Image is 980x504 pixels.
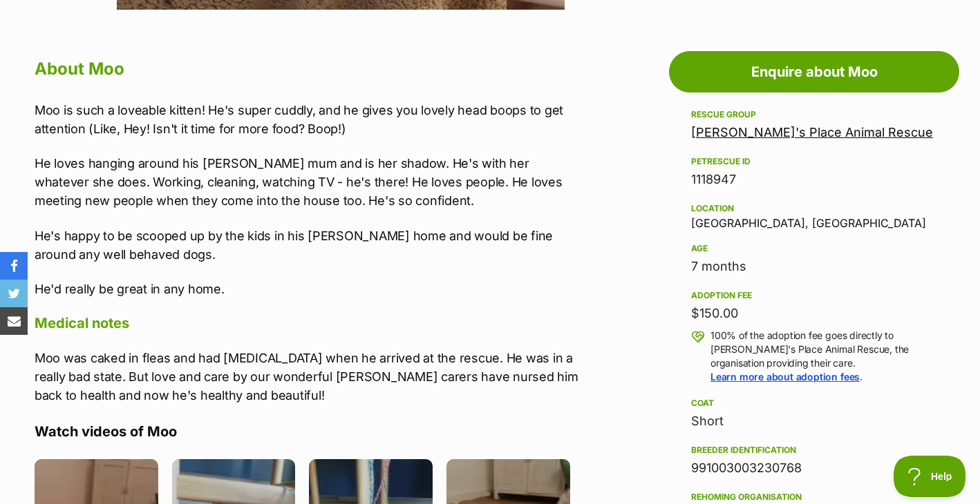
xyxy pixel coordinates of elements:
[710,329,937,384] p: 100% of the adoption fee goes directly to [PERSON_NAME]'s Place Animal Rescue, the organisation p...
[710,371,860,382] a: Learn more about adoption fees
[691,125,933,139] a: [PERSON_NAME]'s Place Animal Rescue
[894,456,966,497] iframe: Help Scout Beacon - Open
[35,280,584,298] p: He'd really be great in any home.
[691,458,937,478] div: 991003003230768
[35,314,584,332] h4: Medical notes
[691,398,937,409] div: Coat
[691,200,937,229] div: [GEOGRAPHIC_DATA], [GEOGRAPHIC_DATA]
[691,445,937,456] div: Breeder identification
[691,492,937,503] div: Rehoming organisation
[691,109,937,120] div: Rescue group
[691,304,937,323] div: $150.00
[691,290,937,301] div: Adoption fee
[35,54,584,84] h2: About Moo
[35,154,584,210] p: He loves hanging around his [PERSON_NAME] mum and is her shadow. He's with her whatever she does....
[691,257,937,276] div: 7 months
[691,203,937,214] div: Location
[35,349,584,405] p: Moo was caked in fleas and had [MEDICAL_DATA] when he arrived at the rescue. He was in a really b...
[691,243,937,254] div: Age
[669,51,959,93] a: Enquire about Moo
[35,423,584,440] h4: Watch videos of Moo
[691,170,937,189] div: 1118947
[691,411,937,431] div: Short
[691,156,937,167] div: PetRescue ID
[35,226,584,264] p: He's happy to be scooped up by the kids in his [PERSON_NAME] home and would be fine around any we...
[35,101,584,138] p: Moo is such a loveable kitten! He's super cuddly, and he gives you lovely head boops to get atten...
